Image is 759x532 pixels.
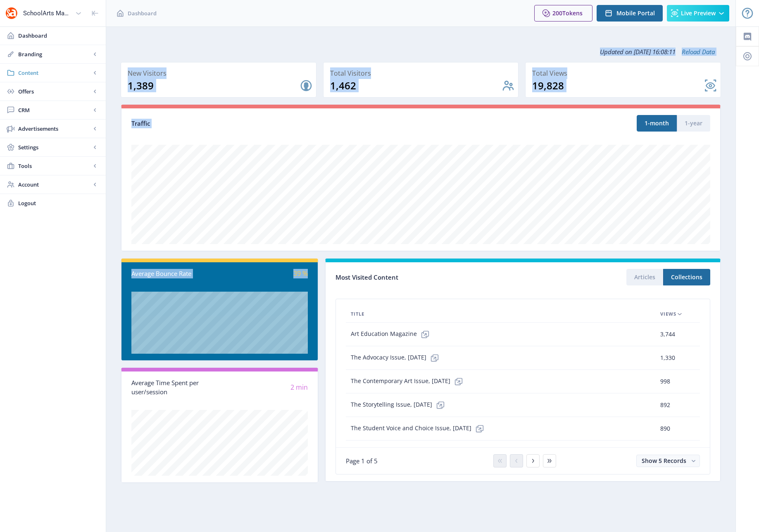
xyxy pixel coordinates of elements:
[351,326,433,343] span: Art Education Magazine
[18,106,91,114] span: CRM
[18,69,91,77] span: Content
[18,143,91,151] span: Settings
[681,10,716,17] span: Live Preview
[18,180,91,189] span: Account
[626,269,663,285] button: Articles
[677,115,710,132] button: 1-year
[346,457,378,465] span: Page 1 of 5
[121,41,721,62] div: Updated on [DATE] 16:08:11
[293,269,308,278] span: 39 %
[131,119,421,128] div: Traffic
[636,455,700,467] button: Show 5 Records
[128,79,300,92] div: 1,389
[616,10,655,17] span: Mobile Portal
[534,5,592,22] button: 200Tokens
[532,79,704,92] div: 19,828
[330,79,502,92] div: 1,462
[18,125,91,133] span: Advertisements
[663,269,710,285] button: Collections
[532,67,717,79] div: Total Views
[676,48,715,56] a: Reload Data
[660,424,670,434] span: 890
[660,376,670,386] span: 998
[351,397,449,413] span: The Storytelling Issue, [DATE]
[18,162,91,170] span: Tools
[18,87,91,96] span: Offers
[660,400,670,410] span: 892
[637,115,677,132] button: 1-month
[23,4,72,22] div: SchoolArts Magazine
[667,5,729,22] button: Live Preview
[351,420,488,437] span: The Student Voice and Choice Issue, [DATE]
[18,199,99,207] span: Logout
[597,5,663,22] button: Mobile Portal
[18,31,99,40] span: Dashboard
[351,350,443,366] span: The Advocacy Issue, [DATE]
[131,269,220,278] div: Average Bounce Rate
[128,67,313,79] div: New Visitors
[220,383,308,392] div: 2 min
[562,9,583,17] span: Tokens
[642,457,686,465] span: Show 5 Records
[330,67,515,79] div: Total Visitors
[335,271,523,284] div: Most Visited Content
[351,373,467,390] span: The Contemporary Art Issue, [DATE]
[18,50,91,58] span: Branding
[128,9,157,17] span: Dashboard
[660,353,675,363] span: 1,330
[351,309,364,319] span: Title
[660,329,675,339] span: 3,744
[5,7,18,20] img: properties.app_icon.png
[131,378,220,397] div: Average Time Spent per user/session
[660,309,676,319] span: Views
